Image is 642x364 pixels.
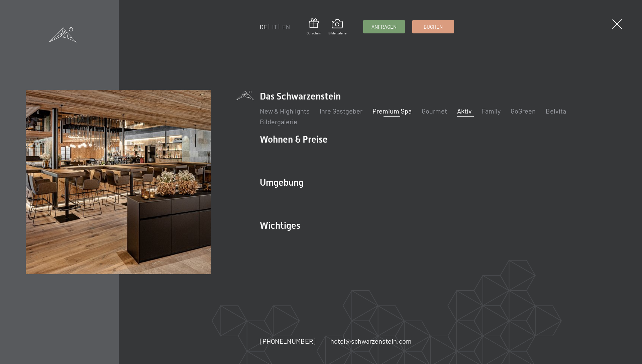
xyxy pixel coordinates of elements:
[423,23,442,30] span: Buchen
[259,23,267,30] a: DE
[545,107,566,115] a: Belvita
[372,107,411,115] a: Premium Spa
[330,336,411,346] a: hotel@schwarzenstein.com
[319,107,362,115] a: Ihre Gastgeber
[510,107,535,115] a: GoGreen
[481,107,500,115] a: Family
[26,90,211,275] img: Aktivurlaub in Südtirol | Wandern, Biken, Fitness & Yoga im Hotel Schwarzenstein
[259,337,315,345] span: [PHONE_NUMBER]
[282,23,290,30] a: EN
[306,31,321,35] span: Gutschein
[421,107,447,115] a: Gourmet
[259,336,315,346] a: [PHONE_NUMBER]
[306,18,321,35] a: Gutschein
[259,107,309,115] a: New & Highlights
[457,107,471,115] a: Aktiv
[272,23,277,30] a: IT
[328,19,346,35] a: Bildergalerie
[371,23,396,30] span: Anfragen
[328,31,346,35] span: Bildergalerie
[412,20,453,33] a: Buchen
[259,118,297,126] a: Bildergalerie
[363,20,404,33] a: Anfragen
